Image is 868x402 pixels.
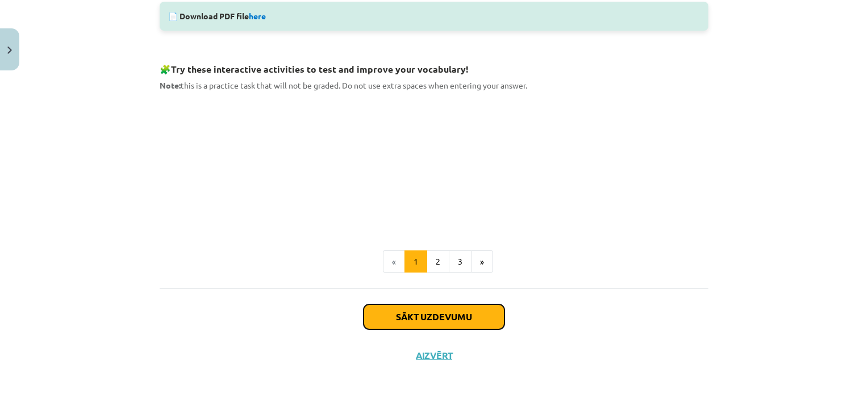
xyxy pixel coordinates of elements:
[449,250,471,273] button: 3
[160,250,708,273] nav: Page navigation example
[364,304,504,329] button: Sākt uzdevumu
[171,63,469,75] strong: Try these interactive activities to test and improve your vocabulary!
[160,80,527,90] span: this is a practice task that will not be graded. Do not use extra spaces when entering your answer.
[160,2,708,31] div: 📄 Download PDF file
[412,350,456,361] button: Aizvērt
[160,55,708,76] h3: 🧩
[471,250,493,273] button: »
[7,47,12,54] img: icon-close-lesson-0947bae3869378f0d4975bcd49f059093ad1ed9edebbc8119c70593378902aed.svg
[249,11,266,21] a: here
[160,80,181,90] strong: Note:
[160,98,708,222] iframe: Topic 3. Vocabulary – human body, health. 9.kl. 1. iesk
[427,250,449,273] button: 2
[404,250,427,273] button: 1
